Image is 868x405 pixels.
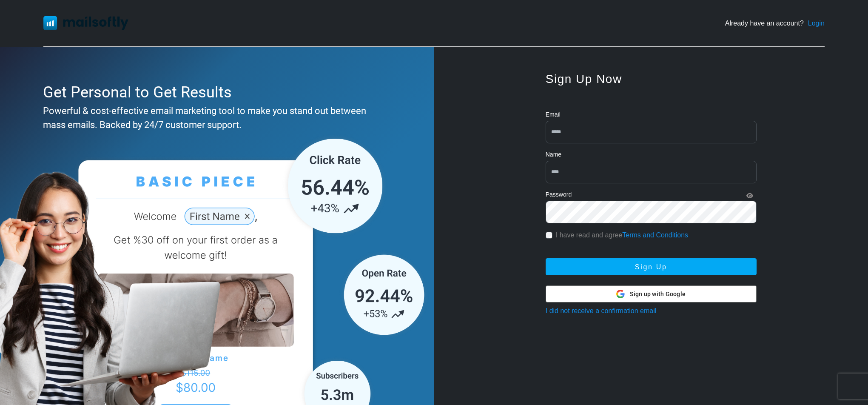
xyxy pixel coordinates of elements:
button: Sign Up [546,258,757,275]
img: Mailsoftly [43,16,128,30]
label: Password [546,190,572,199]
span: Sign up with Google [630,290,686,299]
a: Login [808,18,825,29]
a: I did not receive a confirmation email [546,307,657,314]
label: I have read and agree [556,230,688,240]
div: Powerful & cost-effective email marketing tool to make you stand out between mass emails. Backed ... [43,104,387,132]
label: Name [546,150,561,159]
div: Already have an account? [725,18,825,29]
div: Get Personal to Get Results [43,81,387,104]
label: Email [546,110,561,119]
i: Show Password [746,193,753,199]
span: Sign Up Now [546,72,622,86]
button: Sign up with Google [546,285,757,302]
a: Terms and Conditions [622,231,688,239]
